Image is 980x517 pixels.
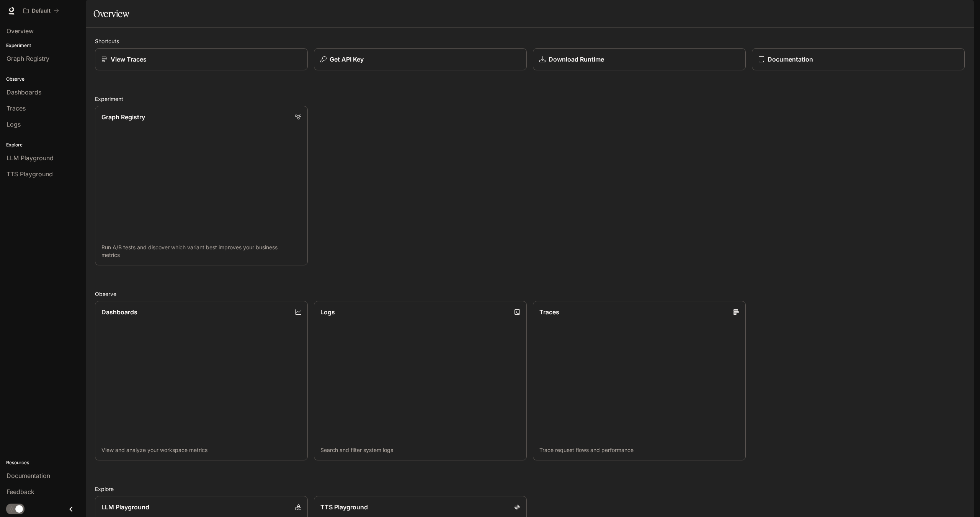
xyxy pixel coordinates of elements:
[93,6,129,21] h1: Overview
[320,307,335,317] p: Logs
[95,106,308,265] a: Graph RegistryRun A/B tests and discover which variant best improves your business metrics
[95,37,965,45] h2: Shortcuts
[101,307,137,317] p: Dashboards
[101,244,301,259] p: Run A/B tests and discover which variant best improves your business metrics
[330,55,364,64] p: Get API Key
[95,485,965,493] h2: Explore
[20,3,62,18] button: All workspaces
[95,290,965,298] h2: Observe
[95,301,308,460] a: DashboardsView and analyze your workspace metrics
[314,48,527,70] button: Get API Key
[768,55,813,64] p: Documentation
[314,301,527,460] a: LogsSearch and filter system logs
[320,502,368,512] p: TTS Playground
[101,502,149,512] p: LLM Playground
[101,112,145,122] p: Graph Registry
[539,446,739,454] p: Trace request flows and performance
[533,48,746,70] a: Download Runtime
[752,48,965,70] a: Documentation
[101,446,301,454] p: View and analyze your workspace metrics
[533,301,746,460] a: TracesTrace request flows and performance
[95,95,965,103] h2: Experiment
[111,55,147,64] p: View Traces
[539,307,559,317] p: Traces
[320,446,520,454] p: Search and filter system logs
[32,8,51,14] p: Default
[95,48,308,70] a: View Traces
[549,55,604,64] p: Download Runtime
